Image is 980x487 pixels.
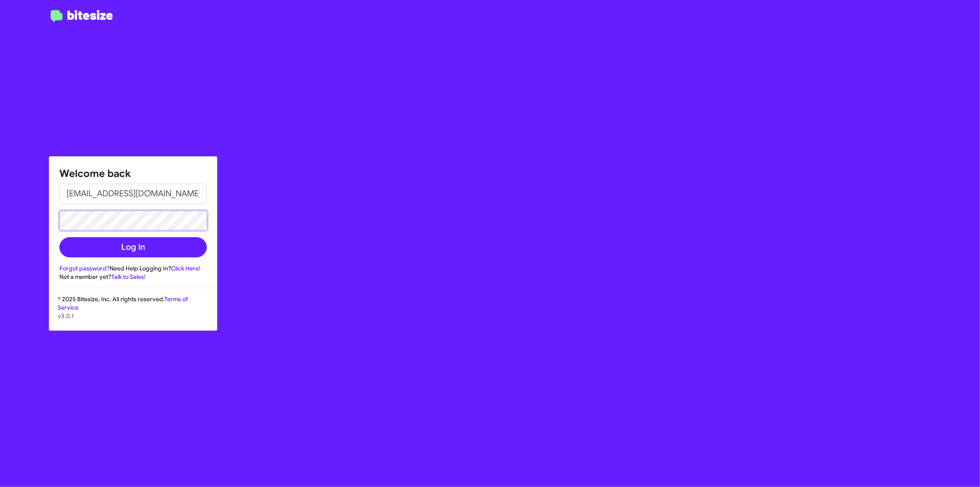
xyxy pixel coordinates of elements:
[111,273,146,281] a: Talk to Sales!
[58,295,188,311] a: Terms of Service
[59,265,109,272] a: Forgot password?
[59,264,207,273] div: Need Help Logging In?
[59,167,207,180] h1: Welcome back
[58,312,208,320] p: v3.0.1
[59,237,207,257] button: Log In
[59,184,207,204] input: Email address
[171,265,200,272] a: Click Here!
[59,273,207,281] div: Not a member yet?
[49,295,217,330] div: © 2025 Bitesize, Inc. All rights reserved.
